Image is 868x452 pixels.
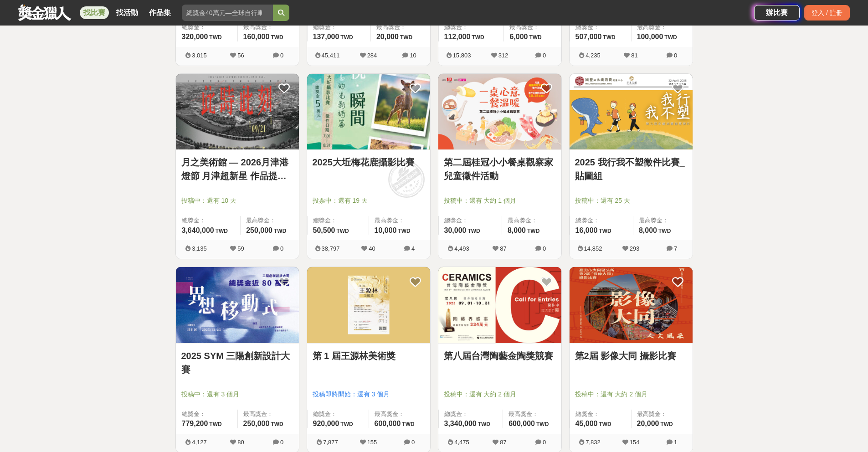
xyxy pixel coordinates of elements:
span: TWD [599,228,611,234]
span: 320,000 [182,33,208,41]
span: 總獎金： [444,216,496,225]
span: 45,000 [575,420,598,427]
span: 312 [498,52,508,59]
span: TWD [529,34,541,41]
span: 30,000 [444,226,467,234]
span: 80 [237,439,244,446]
span: 3,640,000 [182,226,214,234]
span: 6,000 [509,33,528,41]
span: 59 [237,245,244,252]
span: 20,000 [376,33,399,41]
img: Cover Image [570,267,693,343]
span: 7 [674,245,677,252]
span: 0 [674,52,677,59]
span: 1 [674,439,677,446]
span: 4,493 [454,245,469,252]
span: 507,000 [575,33,602,41]
span: 投稿中：還有 大約 2 個月 [444,390,556,399]
span: 100,000 [637,33,663,41]
span: 0 [280,52,283,59]
span: 87 [500,439,506,446]
span: 4 [411,245,415,252]
span: 最高獎金： [639,216,687,225]
a: Cover Image [438,267,561,344]
span: 0 [543,439,546,446]
span: 總獎金： [313,216,363,225]
span: 最高獎金： [375,216,425,225]
span: 最高獎金： [243,410,293,419]
span: 10,000 [375,226,397,234]
span: 最高獎金： [246,216,293,225]
span: TWD [467,228,480,234]
span: 投稿中：還有 10 天 [181,196,293,205]
span: 8,000 [508,226,526,234]
a: Cover Image [307,74,430,150]
span: TWD [603,34,615,41]
span: 112,000 [444,33,471,41]
a: 2025 我行我不塑徵件比賽_貼圖組 [575,155,687,183]
a: 辦比賽 [754,5,800,21]
span: 779,200 [182,420,208,427]
span: TWD [274,228,286,234]
span: 總獎金： [182,410,232,419]
span: TWD [664,34,677,41]
span: TWD [398,228,410,234]
span: TWD [478,421,490,427]
span: TWD [527,228,539,234]
span: 10 [410,52,416,59]
img: Cover Image [176,267,299,343]
span: TWD [209,34,221,41]
a: 月之美術館 — 2026月津港燈節 月津超新星 作品提案徵選計畫 〈OPEN CALL〉 [181,155,293,183]
span: 920,000 [313,420,339,427]
span: 8,000 [639,226,657,234]
span: TWD [658,228,671,234]
span: 最高獎金： [243,23,293,32]
span: TWD [336,228,349,234]
a: 第二屆桂冠小小餐桌觀察家兒童徵件活動 [444,155,556,183]
span: TWD [599,421,611,427]
span: 7,832 [586,439,601,446]
span: 總獎金： [444,410,498,419]
span: 250,000 [243,420,270,427]
span: TWD [340,34,353,41]
span: TWD [271,421,283,427]
div: 登入 / 註冊 [804,5,850,21]
img: Cover Image [307,74,430,150]
a: 2025大坵梅花鹿攝影比賽 [313,155,425,169]
span: 總獎金： [444,23,498,32]
span: 50,500 [313,226,335,234]
span: 4,475 [454,439,469,446]
span: 總獎金： [575,216,627,225]
span: 0 [411,439,415,446]
a: Cover Image [307,267,430,344]
span: 最高獎金： [508,410,555,419]
img: Cover Image [438,267,561,343]
a: Cover Image [570,267,693,344]
span: 14,852 [584,245,602,252]
span: 總獎金： [575,410,626,419]
span: 3,015 [192,52,207,59]
span: 20,000 [637,420,659,427]
img: Cover Image [570,74,693,150]
a: Cover Image [176,74,299,150]
span: TWD [400,34,412,41]
span: 總獎金： [313,23,365,32]
span: 投稿中：還有 大約 1 個月 [444,196,556,205]
span: 總獎金： [313,410,363,419]
span: 3,135 [192,245,207,252]
span: 87 [500,245,506,252]
span: TWD [472,34,484,41]
span: 3,340,000 [444,420,477,427]
a: 第八屆台灣陶藝金陶獎競賽 [444,349,556,363]
span: 0 [543,245,546,252]
a: 第 1 屆王源林美術獎 [313,349,425,363]
img: Cover Image [438,74,561,150]
a: 作品集 [145,6,175,19]
span: 投稿中：還有 25 天 [575,196,687,205]
span: 16,000 [575,226,598,234]
span: 7,877 [323,439,338,446]
span: 600,000 [508,420,535,427]
span: 總獎金： [575,23,626,32]
span: 0 [280,245,283,252]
